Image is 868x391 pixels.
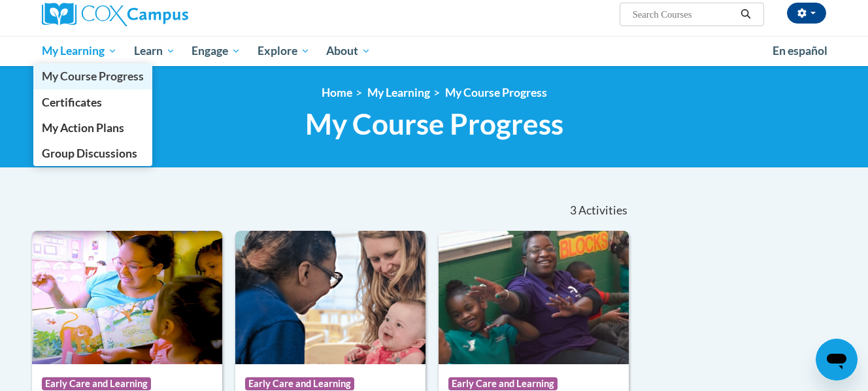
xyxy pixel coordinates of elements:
span: Engage [192,43,241,59]
div: Main menu [22,36,846,66]
a: En español [764,37,836,65]
span: My Course Progress [42,69,144,83]
span: Activities [578,203,627,218]
a: Cox Campus [42,3,290,26]
span: Learn [134,43,175,59]
span: My Action Plans [42,121,124,135]
img: Course Logo [235,231,426,364]
button: Account Settings [787,3,826,24]
iframe: Button to launch messaging window [816,339,858,381]
span: Early Care and Learning [42,377,151,390]
img: Cox Campus [42,3,188,26]
button: Search [736,7,756,22]
a: Group Discussions [33,141,152,166]
a: My Action Plans [33,115,152,141]
a: Home [322,86,352,99]
a: About [318,36,380,66]
span: Certificates [42,95,102,109]
a: Learn [125,36,184,66]
span: 3 [570,203,576,218]
span: About [326,43,371,59]
span: Explore [258,43,310,59]
a: Certificates [33,90,152,115]
img: Course Logo [439,231,629,364]
span: Group Discussions [42,146,137,160]
span: En español [773,44,827,58]
span: My Course Progress [305,107,563,141]
a: My Course Progress [33,63,152,89]
a: My Learning [33,36,125,66]
a: Explore [249,36,318,66]
a: My Learning [367,86,430,99]
img: Course Logo [32,231,222,364]
span: Early Care and Learning [448,377,558,390]
a: Engage [183,36,249,66]
span: My Learning [42,43,117,59]
input: Search Courses [631,7,736,22]
a: My Course Progress [445,86,547,99]
span: Early Care and Learning [245,377,354,390]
